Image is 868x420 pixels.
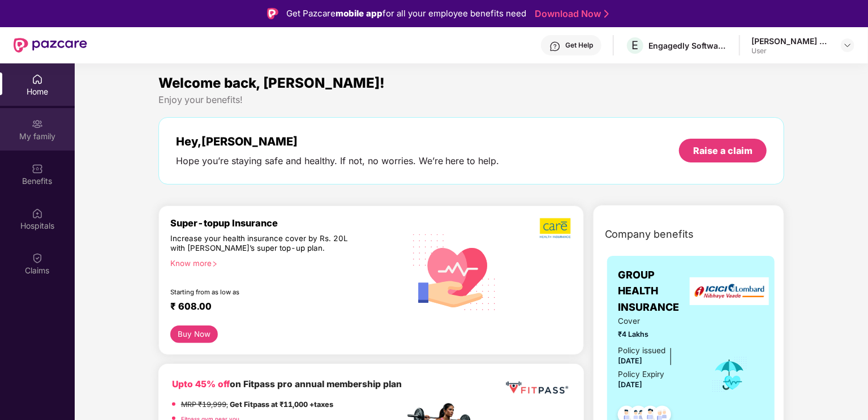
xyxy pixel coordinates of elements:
button: Buy Now [170,325,218,343]
img: svg+xml;base64,PHN2ZyB3aWR0aD0iMjAiIGhlaWdodD0iMjAiIHZpZXdCb3g9IjAgMCAyMCAyMCIgZmlsbD0ibm9uZSIgeG... [32,118,43,130]
img: svg+xml;base64,PHN2ZyB4bWxucz0iaHR0cDovL3d3dy53My5vcmcvMjAwMC9zdmciIHhtbG5zOnhsaW5rPSJodHRwOi8vd3... [405,220,505,323]
div: ₹ 608.00 [170,301,393,314]
span: Welcome back, [PERSON_NAME]! [158,75,385,91]
div: Policy Expiry [618,368,665,380]
img: Logo [267,8,278,19]
del: MRP ₹19,999, [181,400,228,409]
a: Download Now [535,8,605,20]
div: Policy issued [618,345,666,357]
div: Increase your health insurance cover by Rs. 20L with [PERSON_NAME]’s super top-up plan. [170,234,356,254]
img: icon [711,356,748,393]
div: Hey, [PERSON_NAME] [176,135,500,148]
div: Enjoy your benefits! [158,94,785,106]
span: [DATE] [618,357,643,365]
div: Super-topup Insurance [170,217,405,229]
b: Upto 45% off [172,379,230,389]
img: New Pazcare Logo [14,38,87,53]
span: GROUP HEALTH INSURANCE [618,267,696,315]
img: insurerLogo [690,277,769,305]
span: [DATE] [618,380,643,389]
strong: mobile app [336,8,383,19]
img: svg+xml;base64,PHN2ZyBpZD0iSGVscC0zMngzMiIgeG1sbnM9Imh0dHA6Ly93d3cudzMub3JnLzIwMDAvc3ZnIiB3aWR0aD... [549,41,561,52]
div: Get Help [565,41,593,50]
img: svg+xml;base64,PHN2ZyBpZD0iQ2xhaW0iIHhtbG5zPSJodHRwOi8vd3d3LnczLm9yZy8yMDAwL3N2ZyIgd2lkdGg9IjIwIi... [32,252,43,264]
strong: Get Fitpass at ₹11,000 +taxes [230,400,333,409]
img: svg+xml;base64,PHN2ZyBpZD0iSG9tZSIgeG1sbnM9Imh0dHA6Ly93d3cudzMub3JnLzIwMDAvc3ZnIiB3aWR0aD0iMjAiIG... [32,74,43,85]
div: Know more [170,259,398,267]
img: Stroke [604,8,609,20]
div: Engagedly Software India Private Limited [648,40,728,51]
img: svg+xml;base64,PHN2ZyBpZD0iQmVuZWZpdHMiIHhtbG5zPSJodHRwOi8vd3d3LnczLm9yZy8yMDAwL3N2ZyIgd2lkdGg9Ij... [32,163,43,174]
span: Cover [618,315,696,327]
span: right [212,261,218,267]
b: on Fitpass pro annual membership plan [172,379,402,389]
img: svg+xml;base64,PHN2ZyBpZD0iSG9zcGl0YWxzIiB4bWxucz0iaHR0cDovL3d3dy53My5vcmcvMjAwMC9zdmciIHdpZHRoPS... [32,208,43,219]
div: [PERSON_NAME] M A [751,36,831,46]
span: Company benefits [605,226,694,242]
span: ₹4 Lakhs [618,329,696,340]
div: Starting from as low as [170,288,356,296]
img: b5dec4f62d2307b9de63beb79f102df3.png [540,217,572,239]
div: Raise a claim [693,144,753,157]
span: E [632,38,639,52]
img: fppp.png [504,378,570,398]
div: Hope you’re staying safe and healthy. If not, no worries. We’re here to help. [176,155,500,167]
div: Get Pazcare for all your employee benefits need [286,7,526,20]
img: svg+xml;base64,PHN2ZyBpZD0iRHJvcGRvd24tMzJ4MzIiIHhtbG5zPSJodHRwOi8vd3d3LnczLm9yZy8yMDAwL3N2ZyIgd2... [843,41,852,50]
div: User [751,46,831,55]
